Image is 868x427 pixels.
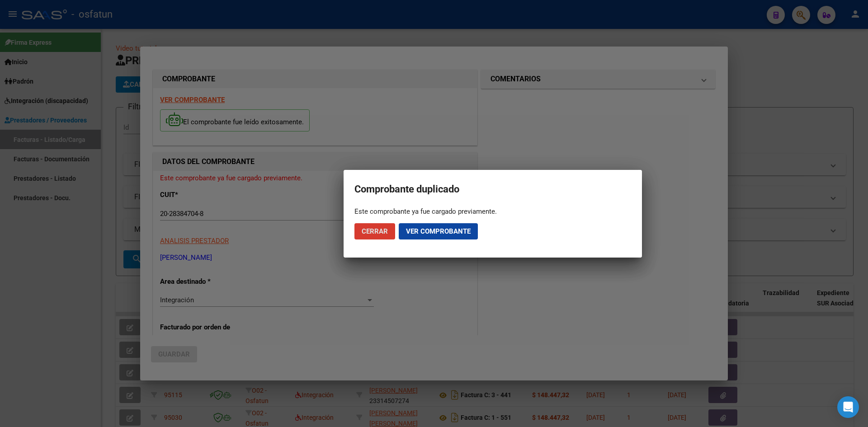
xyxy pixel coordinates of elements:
[837,396,859,418] div: Open Intercom Messenger
[399,223,478,239] button: Ver comprobante
[354,181,631,198] h2: Comprobante duplicado
[406,227,471,235] span: Ver comprobante
[354,223,395,239] button: Cerrar
[354,207,631,216] div: Este comprobante ya fue cargado previamente.
[362,227,388,235] span: Cerrar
